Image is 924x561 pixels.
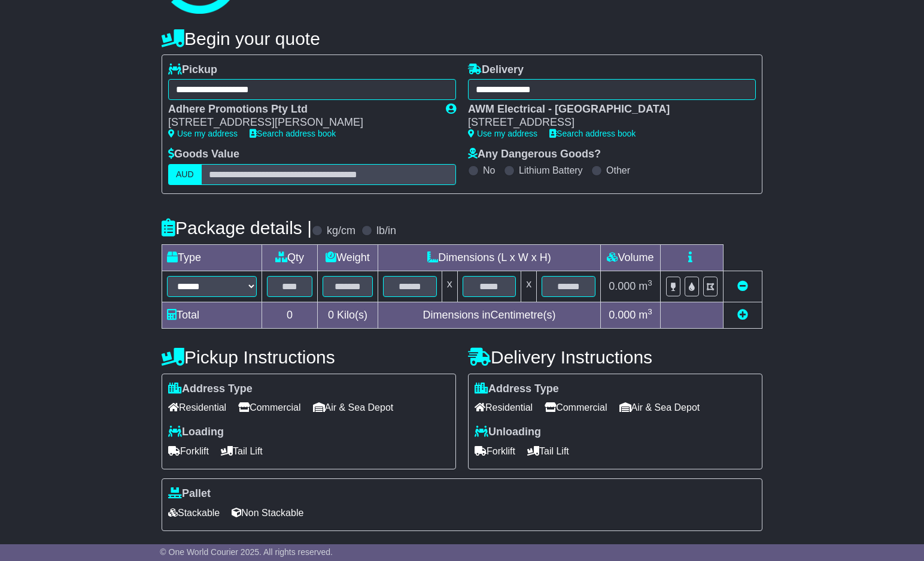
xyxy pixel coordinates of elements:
sup: 3 [648,307,652,316]
span: Air & Sea Depot [313,398,394,417]
td: Qty [262,244,318,271]
label: Delivery [468,63,524,77]
h4: Package details | [162,218,312,238]
label: lb/in [376,225,396,238]
span: Non Stackable [232,504,303,522]
label: Pallet [168,487,211,501]
td: Type [162,244,262,271]
label: Lithium Battery [519,165,583,176]
span: m [639,280,652,292]
h4: Begin your quote [162,29,762,48]
div: [STREET_ADDRESS][PERSON_NAME] [168,116,434,129]
label: Unloading [475,426,541,439]
span: Commercial [238,398,300,417]
span: Air & Sea Depot [619,398,700,417]
td: x [521,271,537,302]
span: Tail Lift [221,442,263,460]
label: No [483,165,495,176]
td: Kilo(s) [318,302,378,328]
label: AUD [168,164,202,185]
span: Residential [168,398,226,417]
label: kg/cm [327,225,355,238]
span: 0.000 [609,309,636,321]
span: Forklift [168,442,209,460]
a: Search address book [549,129,636,138]
sup: 3 [648,278,652,287]
div: [STREET_ADDRESS] [468,116,744,129]
td: 0 [262,302,318,328]
label: Other [606,165,630,176]
td: Total [162,302,262,328]
div: AWM Electrical - [GEOGRAPHIC_DATA] [468,103,744,116]
span: Residential [475,398,533,417]
a: Add new item [737,309,748,321]
label: Any Dangerous Goods? [468,148,601,161]
h4: Delivery Instructions [468,347,762,367]
td: Dimensions in Centimetre(s) [378,302,600,328]
span: 0 [328,309,334,321]
span: Forklift [475,442,515,460]
div: Adhere Promotions Pty Ltd [168,103,434,116]
td: Dimensions (L x W x H) [378,244,600,271]
a: Remove this item [737,280,748,292]
span: 0.000 [609,280,636,292]
h4: Pickup Instructions [162,347,456,367]
a: Search address book [250,129,336,138]
a: Use my address [168,129,238,138]
label: Pickup [168,63,217,77]
td: Volume [600,244,660,271]
span: Tail Lift [527,442,569,460]
span: Stackable [168,504,220,522]
label: Address Type [475,383,559,396]
label: Address Type [168,383,253,396]
td: x [442,271,457,302]
label: Goods Value [168,148,239,161]
span: m [639,309,652,321]
td: Weight [318,244,378,271]
span: © One World Courier 2025. All rights reserved. [160,547,333,557]
label: Loading [168,426,224,439]
span: Commercial [545,398,607,417]
a: Use my address [468,129,537,138]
